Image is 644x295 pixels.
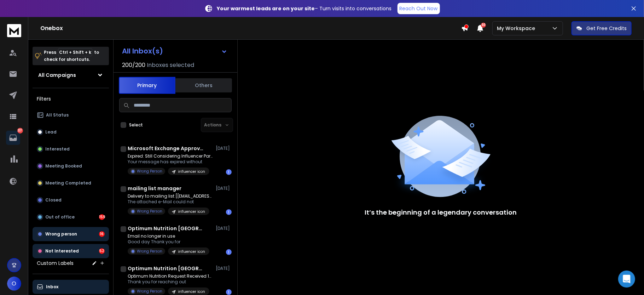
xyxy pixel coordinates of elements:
p: My Workspace [497,25,538,32]
img: logo [7,24,21,37]
p: Optimum Nutrition Request Received 1359477: [128,273,213,279]
p: Press to check for shortcuts. [44,49,99,63]
strong: Your warmest leads are on your site [217,5,315,12]
button: Lead [33,125,109,139]
p: Email no longer in use [128,233,209,239]
span: 200 / 200 [122,61,145,69]
button: All Campaigns [33,68,109,82]
p: [DATE] [216,186,232,191]
button: Wrong person16 [33,227,109,241]
button: Out of office159 [33,210,109,224]
p: It’s the beginning of a legendary conversation [365,208,517,217]
p: Delivery to mailing list [[EMAIL_ADDRESS][DOMAIN_NAME]] [128,193,213,199]
div: 1 [226,209,232,215]
p: Your message has expired without [128,159,213,165]
button: Meeting Booked [33,159,109,173]
h1: Optimum Nutrition [GEOGRAPHIC_DATA] [128,225,205,232]
button: Get Free Credits [572,21,632,35]
div: 1 [226,249,232,255]
p: influencer icon [178,209,205,214]
h1: Microsoft Exchange Approval Assistant [128,145,205,152]
label: Select [129,122,143,128]
h1: All Inbox(s) [122,47,163,55]
a: Reach Out Now [398,3,440,14]
button: Not Interested52 [33,244,109,258]
button: Closed [33,193,109,207]
button: Primary [119,77,175,94]
p: Inbox [46,284,58,290]
p: Reach Out Now [400,5,438,12]
span: Ctrl + Shift + k [58,48,92,56]
button: Interested [33,142,109,156]
h1: Onebox [40,24,461,33]
p: Good day Thank you for [128,239,209,245]
h3: Custom Labels [37,260,74,267]
div: 1 [226,289,232,295]
p: Wrong Person [137,209,162,214]
button: Meeting Completed [33,176,109,190]
p: Meeting Completed [45,180,91,186]
p: [DATE] [216,146,232,151]
p: Expired: Still Considering Influencer Partnerships? [128,153,213,159]
div: 52 [99,248,105,254]
button: Others [175,78,232,93]
p: Thank you for reaching out [128,279,213,285]
p: Wrong person [45,231,77,237]
p: Wrong Person [137,289,162,294]
h3: Inboxes selected [147,61,194,69]
p: 227 [17,128,23,134]
p: Meeting Booked [45,163,82,169]
button: Inbox [33,280,109,294]
button: All Inbox(s) [116,44,233,58]
h3: Filters [33,94,109,104]
p: influencer icon [178,249,205,254]
p: [DATE] [216,226,232,231]
p: All Status [46,112,69,118]
p: Get Free Credits [586,25,627,32]
div: 159 [99,214,105,220]
button: O [7,277,21,291]
p: Wrong Person [137,249,162,254]
div: 1 [226,169,232,175]
p: Wrong Person [137,169,162,174]
p: – Turn visits into conversations [217,5,392,12]
p: [DATE] [216,266,232,271]
div: Open Intercom Messenger [618,271,635,288]
h1: All Campaigns [38,72,76,79]
h1: mailing list manager [128,185,181,192]
p: Interested [45,146,70,152]
p: Lead [45,129,57,135]
p: Not Interested [45,248,79,254]
span: 50 [481,23,486,28]
p: The attached e-Mail could not [128,199,213,205]
p: Closed [45,197,62,203]
p: influencer icon [178,289,205,294]
p: influencer icon [178,169,205,174]
a: 227 [6,131,20,145]
p: Out of office [45,214,75,220]
button: All Status [33,108,109,122]
div: 16 [99,231,105,237]
h1: Optimum Nutrition [GEOGRAPHIC_DATA] [128,265,205,272]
